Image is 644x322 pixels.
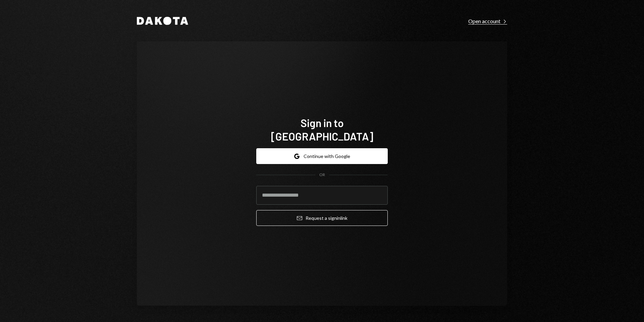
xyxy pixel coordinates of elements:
a: Open account [468,17,507,25]
h1: Sign in to [GEOGRAPHIC_DATA] [256,116,388,143]
div: Open account [468,18,507,25]
button: Continue with Google [256,148,388,164]
div: OR [319,172,325,178]
button: Request a signinlink [256,210,388,226]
